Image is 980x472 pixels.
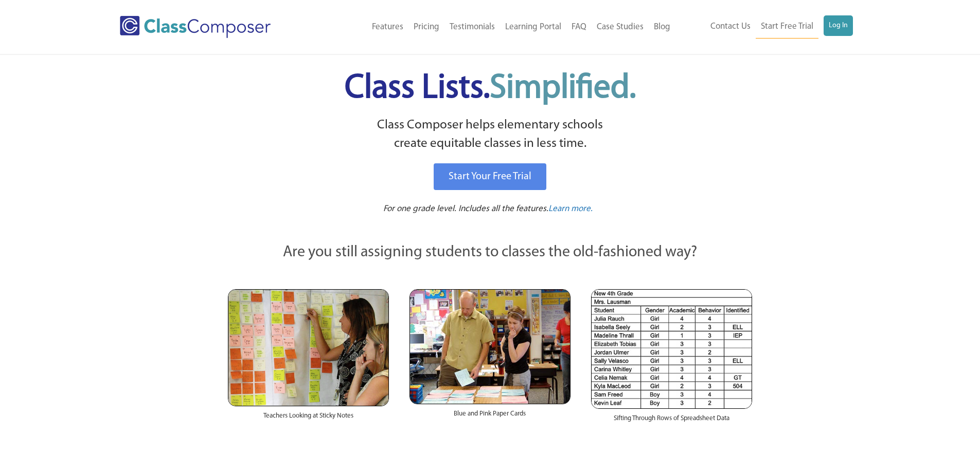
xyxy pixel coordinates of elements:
p: Class Composer helps elementary schools create equitable classes in less time. [226,116,754,154]
img: Spreadsheets [591,289,752,409]
span: Class Lists. [345,72,636,105]
a: Contact Us [705,15,756,38]
div: Blue and Pink Paper Cards [409,404,571,429]
div: Teachers Looking at Sticky Notes [228,406,389,431]
img: Blue and Pink Paper Cards [409,289,571,404]
p: Are you still assigning students to classes the old-fashioned way? [228,241,753,264]
a: FAQ [566,16,592,39]
a: Learning Portal [500,16,566,39]
a: Learn more. [548,203,593,216]
a: Log In [824,15,853,36]
div: Sifting Through Rows of Spreadsheet Data [591,409,752,433]
img: Class Composer [120,16,271,38]
a: Pricing [408,16,444,39]
a: Features [367,16,408,39]
span: Start Your Free Trial [449,172,531,182]
img: Teachers Looking at Sticky Notes [228,289,389,406]
span: Learn more. [548,204,593,213]
a: Blog [649,16,675,39]
nav: Header Menu [313,16,675,39]
a: Start Your Free Trial [434,163,546,190]
span: For one grade level. Includes all the features. [383,204,548,213]
span: Simplified. [490,72,636,105]
nav: Header Menu [675,15,853,39]
a: Testimonials [444,16,500,39]
a: Start Free Trial [756,15,818,39]
a: Case Studies [592,16,649,39]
